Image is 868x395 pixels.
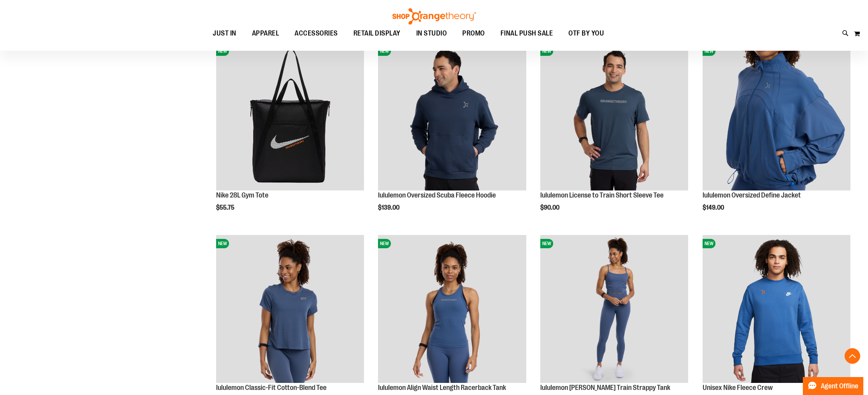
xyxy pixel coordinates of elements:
span: NEW [703,46,715,56]
span: Agent Offline [821,383,858,390]
a: lululemon Oversized Define JacketNEW [703,43,850,192]
span: RETAIL DISPLAY [353,25,401,42]
a: lululemon License to Train Short Sleeve TeeNEW [540,43,688,192]
a: lululemon Wunder Train Strappy TankNEW [540,235,688,384]
span: FINAL PUSH SALE [501,25,553,42]
a: Unisex Nike Fleece Crew [703,384,773,391]
span: NEW [540,46,553,56]
a: Nike 28L Gym ToteNEW [216,43,364,192]
img: lululemon Wunder Train Strappy Tank [540,235,688,383]
span: $139.00 [378,204,401,211]
a: lululemon Classic-Fit Cotton-Blend Tee [216,384,327,391]
div: product [212,39,368,231]
a: lululemon Oversized Scuba Fleece HoodieNEW [378,43,526,192]
span: PROMO [462,25,485,42]
span: OTF BY YOU [568,25,604,42]
div: product [699,39,854,231]
img: Nike 28L Gym Tote [216,43,364,190]
span: NEW [540,239,553,248]
a: Nike 28L Gym Tote [216,191,268,199]
a: lululemon Oversized Scuba Fleece Hoodie [378,191,496,199]
span: $55.75 [216,204,236,211]
button: Back To Top [845,348,860,364]
img: lululemon Classic-Fit Cotton-Blend Tee [216,235,364,383]
span: JUST IN [213,25,236,42]
img: lululemon Align Waist Length Racerback Tank [378,235,526,383]
span: $149.00 [703,204,725,211]
a: lululemon Align Waist Length Racerback TankNEW [378,235,526,384]
a: lululemon License to Train Short Sleeve Tee [540,191,664,199]
div: product [536,39,692,231]
img: Shop Orangetheory [391,8,477,25]
img: lululemon License to Train Short Sleeve Tee [540,43,688,190]
span: ACCESSORIES [295,25,338,42]
a: lululemon Classic-Fit Cotton-Blend TeeNEW [216,235,364,384]
span: NEW [216,239,229,248]
a: lululemon Align Waist Length Racerback Tank [378,384,506,391]
span: $90.00 [540,204,561,211]
div: product [374,39,530,231]
img: lululemon Oversized Define Jacket [703,43,850,190]
span: NEW [216,46,229,56]
span: NEW [703,239,715,248]
span: NEW [378,239,391,248]
a: lululemon [PERSON_NAME] Train Strappy Tank [540,384,670,391]
a: lululemon Oversized Define Jacket [703,191,801,199]
img: lululemon Oversized Scuba Fleece Hoodie [378,43,526,190]
img: Unisex Nike Fleece Crew [703,235,850,383]
a: Unisex Nike Fleece CrewNEW [703,235,850,384]
button: Agent Offline [803,377,863,395]
span: IN STUDIO [416,25,447,42]
span: NEW [378,46,391,56]
span: APPAREL [252,25,279,42]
